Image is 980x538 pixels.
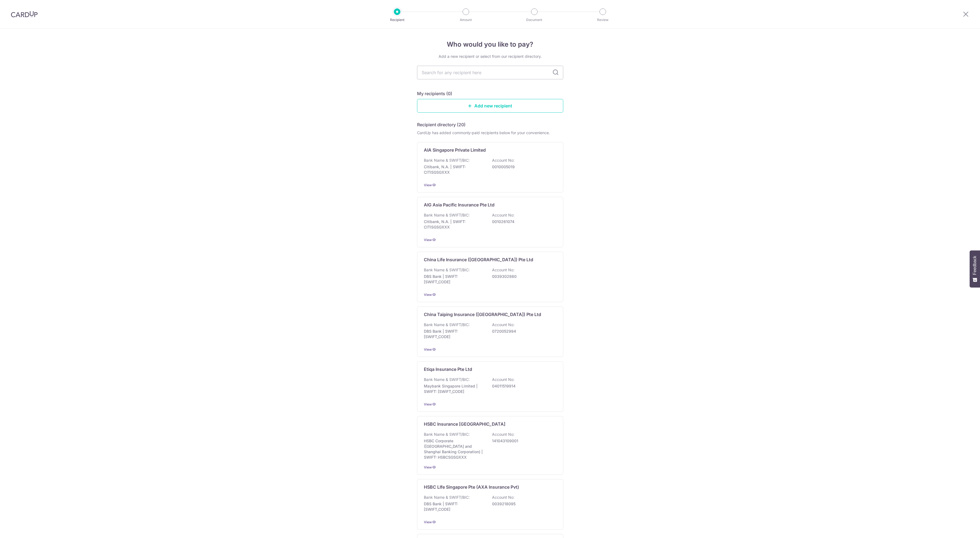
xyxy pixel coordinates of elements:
p: 0039218095 [492,501,553,507]
a: View [424,293,432,297]
p: Account No: [492,432,514,437]
p: 0039302860 [492,274,553,279]
p: Account No: [492,377,514,382]
p: Account No: [492,212,514,218]
p: 0720052994 [492,329,553,334]
p: Account No: [492,322,514,327]
p: Etiqa Insurance Pte Ltd [424,366,472,372]
p: Document [514,17,555,23]
p: 0010261074 [492,219,553,224]
a: View [424,465,432,469]
p: AIG Asia Pacific Insurance Pte Ltd [424,202,495,208]
p: 04011519914 [492,383,553,389]
p: AIA Singapore Private Limited [424,147,486,153]
button: Feedback - Show survey [970,250,980,287]
p: Bank Name & SWIFT/BIC: [424,158,470,163]
a: View [424,347,432,351]
a: Add new recipient [417,99,563,113]
p: Recipient [377,17,417,23]
a: View [424,183,432,187]
p: Review [583,17,623,23]
p: China Life Insurance ([GEOGRAPHIC_DATA]) Pte Ltd [424,256,533,263]
p: China Taiping Insurance ([GEOGRAPHIC_DATA]) Pte Ltd [424,311,541,318]
p: HSBC LIfe Singapore Pte (AXA Insurance Pvt) [424,484,519,490]
p: Bank Name & SWIFT/BIC: [424,267,470,273]
div: Add a new recipient or select from our recipient directory. [417,54,563,59]
h5: My recipients (0) [417,90,452,97]
span: Feedback [972,256,977,275]
img: CardUp [11,11,38,17]
p: DBS Bank | SWIFT: [SWIFT_CODE] [424,329,485,339]
a: View [424,402,432,406]
h5: Recipient directory (20) [417,121,466,128]
p: HSBC Insurance [GEOGRAPHIC_DATA] [424,421,505,427]
p: Bank Name & SWIFT/BIC: [424,322,470,327]
p: Amount [446,17,486,23]
a: View [424,238,432,242]
h4: Who would you like to pay? [417,40,563,49]
p: Account No: [492,495,514,500]
p: DBS Bank | SWIFT: [SWIFT_CODE] [424,274,485,285]
a: View [424,520,432,524]
p: Bank Name & SWIFT/BIC: [424,377,470,382]
p: Bank Name & SWIFT/BIC: [424,212,470,218]
p: 141043109001 [492,438,553,444]
p: DBS Bank | SWIFT: [SWIFT_CODE] [424,501,485,512]
p: Account No: [492,267,514,273]
p: Maybank Singapore Limited | SWIFT: [SWIFT_CODE] [424,383,485,394]
p: Citibank, N.A. | SWIFT: CITISGSGXXX [424,164,485,175]
p: HSBC Corporate ([GEOGRAPHIC_DATA] and Shanghai Banking Corporation) | SWIFT: HSBCSGSGXXX [424,438,485,460]
p: Citibank, N.A. | SWIFT: CITISGSGXXX [424,219,485,230]
input: Search for any recipient here [417,66,563,79]
p: Bank Name & SWIFT/BIC: [424,432,470,437]
div: CardUp has added commonly-paid recipients below for your convenience. [417,130,563,136]
p: 0010005019 [492,164,553,170]
p: Bank Name & SWIFT/BIC: [424,495,470,500]
p: Account No: [492,158,514,163]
